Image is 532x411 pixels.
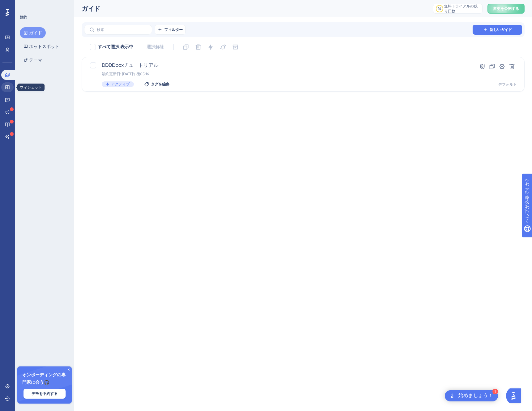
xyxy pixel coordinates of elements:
[24,389,66,399] button: デモを予約する
[98,44,133,50] font: すべて選択 表示中
[22,372,66,385] font: オンボーディングの専門家に会う🎧
[487,4,525,14] button: 変更を公開する
[493,6,519,11] font: 変更を公開する
[32,392,58,396] font: デモを予約する
[498,82,517,87] font: デフォルト
[494,390,496,393] font: 1
[141,41,169,53] button: 選択解除
[15,3,59,7] font: ヘルプが必要ですか?
[111,82,130,86] font: アクティブ
[29,44,59,49] font: ホットスポット
[438,6,441,11] font: 14
[144,82,169,87] button: タグを編集
[444,4,478,13] font: 無料トライアルの残り日数
[164,28,183,32] font: フィルター
[490,28,512,32] font: 新しいガイド
[20,54,46,66] button: テーマ
[82,5,100,12] font: ガイド
[147,44,164,50] font: 選択解除
[20,15,27,19] font: 婚約
[102,72,149,76] font: 最終更新日: [DATE]午後05:16
[29,30,42,35] font: ガイド
[102,62,158,68] font: DDDDboxチュートリアル
[97,28,147,32] input: 検索
[448,392,456,400] img: ランチャー画像の代替テキスト
[20,27,46,38] button: ガイド
[29,58,42,63] font: テーマ
[151,82,169,86] font: タグを編集
[458,393,493,398] font: 始めましょう！
[506,387,525,405] iframe: UserGuiding AIアシスタントランチャー
[155,25,186,35] button: フィルター
[20,41,63,52] button: ホットスポット
[473,25,522,35] button: 新しいガイド
[445,390,498,401] div: 「Get Started!」チェックリストを開く、残りのモジュール: 1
